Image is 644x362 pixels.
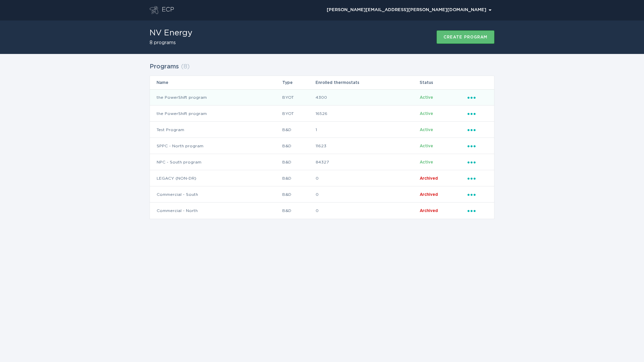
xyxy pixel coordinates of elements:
[315,186,419,203] td: 0
[420,95,433,99] span: Active
[150,76,282,89] th: Name
[282,154,315,170] td: B&D
[150,89,494,105] tr: 1fc7cf08bae64b7da2f142a386c1aedb
[420,128,433,132] span: Active
[282,76,315,89] th: Type
[150,154,494,170] tr: 3caaf8c9363d40c086ae71ab552dadaa
[150,6,158,14] button: Go to dashboard
[150,29,192,37] h1: NV Energy
[150,154,282,170] td: NPC - South program
[419,76,467,89] th: Status
[420,192,438,197] span: Archived
[420,112,433,116] span: Active
[150,186,494,203] tr: d4842dc55873476caf04843bf39dc303
[468,175,487,182] div: Popover menu
[468,94,487,101] div: Popover menu
[468,142,487,150] div: Popover menu
[150,203,282,219] td: Commercial - North
[324,5,494,15] button: Open user account details
[150,186,282,203] td: Commercial - South
[150,122,282,138] td: Test Program
[324,5,494,15] div: Popover menu
[315,203,419,219] td: 0
[282,186,315,203] td: B&D
[282,203,315,219] td: B&D
[150,203,494,219] tr: 5753eebfd0614e638d7531d13116ea0c
[181,64,190,70] span: ( 8 )
[468,110,487,117] div: Popover menu
[444,35,487,39] div: Create program
[282,122,315,138] td: B&D
[437,30,494,44] button: Create program
[468,191,487,198] div: Popover menu
[150,122,494,138] tr: 1d15b189bb4841f7a0043e8dad5f5fb7
[150,138,494,154] tr: a03e689f29a4448196f87c51a80861dc
[150,76,494,89] tr: Table Headers
[420,209,438,213] span: Archived
[150,61,179,73] h2: Programs
[468,158,487,166] div: Popover menu
[315,76,419,89] th: Enrolled thermostats
[420,176,438,180] span: Archived
[420,160,433,164] span: Active
[150,89,282,105] td: the PowerShift program
[315,105,419,122] td: 16526
[420,144,433,148] span: Active
[315,170,419,186] td: 0
[282,89,315,105] td: BYOT
[468,207,487,214] div: Popover menu
[315,122,419,138] td: 1
[327,8,491,12] div: [PERSON_NAME][EMAIL_ADDRESS][PERSON_NAME][DOMAIN_NAME]
[162,6,174,14] div: ECP
[315,138,419,154] td: 11623
[150,40,192,45] h2: 8 programs
[150,105,494,122] tr: 3428cbea457e408cb7b12efa83831df3
[315,154,419,170] td: 84327
[315,89,419,105] td: 4300
[150,170,494,186] tr: 6ad4089a9ee14ed3b18f57c3ec8b7a15
[282,105,315,122] td: BYOT
[150,105,282,122] td: the PowerShift program
[282,170,315,186] td: B&D
[282,138,315,154] td: B&D
[150,138,282,154] td: SPPC - North program
[468,126,487,133] div: Popover menu
[150,170,282,186] td: LEGACY (NON-DR)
